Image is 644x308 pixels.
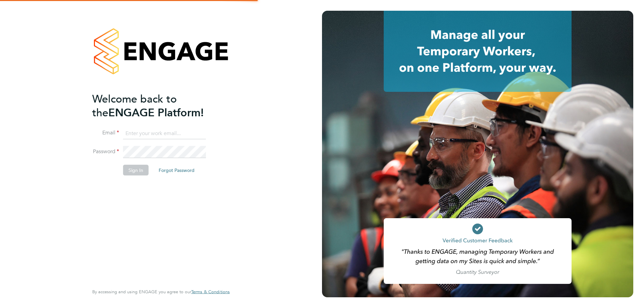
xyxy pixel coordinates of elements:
input: Enter your work email... [123,127,206,139]
button: Sign In [123,165,149,176]
span: By accessing and using ENGAGE you agree to our [92,289,230,295]
a: Terms & Conditions [191,289,230,295]
span: Welcome back to the [92,92,177,119]
label: Password [92,148,119,155]
h2: ENGAGE Platform! [92,92,223,119]
label: Email [92,129,119,136]
button: Forgot Password [153,165,200,176]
